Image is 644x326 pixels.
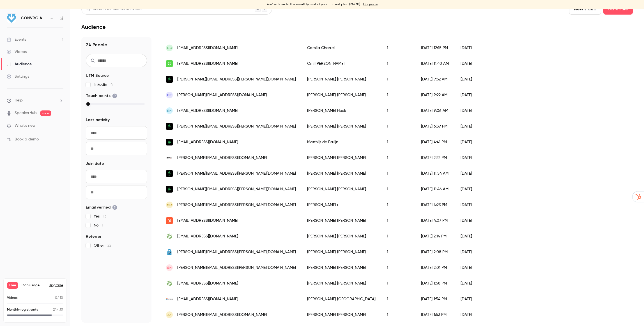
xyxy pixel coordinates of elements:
[381,87,415,103] div: 1
[55,296,57,300] span: 0
[455,260,484,276] div: [DATE]
[381,56,415,71] div: 1
[415,150,455,166] div: [DATE] 2:22 PM
[415,166,455,181] div: [DATE] 11:54 AM
[86,93,117,99] span: Touch points
[15,98,23,103] span: Help
[167,312,171,317] span: AF
[415,40,455,56] div: [DATE] 12:15 PM
[86,170,147,183] input: From
[415,181,455,197] div: [DATE] 11:46 AM
[7,14,16,23] img: CONVRG Agency
[455,119,484,134] div: [DATE]
[167,45,172,50] span: CC
[302,71,381,87] div: [PERSON_NAME] [PERSON_NAME]
[86,41,147,48] h1: 24 People
[86,102,90,106] div: max
[302,150,381,166] div: [PERSON_NAME] [PERSON_NAME]
[455,134,484,150] div: [DATE]
[455,71,484,87] div: [DATE]
[7,282,18,289] span: Free
[177,61,238,67] span: [EMAIL_ADDRESS][DOMAIN_NAME]
[381,103,415,119] div: 1
[455,150,484,166] div: [DATE]
[177,139,238,145] span: [EMAIL_ADDRESS][DOMAIN_NAME]
[7,37,26,42] div: Events
[177,249,296,255] span: [PERSON_NAME][EMAIL_ADDRESS][PERSON_NAME][DOMAIN_NAME]
[177,77,296,82] span: [PERSON_NAME][EMAIL_ADDRESS][PERSON_NAME][DOMAIN_NAME]
[86,161,104,167] span: Join date
[177,281,238,286] span: [EMAIL_ADDRESS][DOMAIN_NAME]
[381,228,415,244] div: 1
[381,119,415,134] div: 1
[166,249,173,255] img: medbrief.co.uk
[103,214,106,218] span: 13
[381,166,415,181] div: 1
[381,307,415,323] div: 1
[166,280,173,287] img: tradeprint.co.uk
[22,283,45,288] span: Plan usage
[15,137,39,142] span: Book a demo
[177,186,296,192] span: [PERSON_NAME][EMAIL_ADDRESS][PERSON_NAME][DOMAIN_NAME]
[166,170,173,177] img: myenergi.com
[381,150,415,166] div: 1
[86,234,102,239] span: Referrer
[455,40,484,56] div: [DATE]
[166,186,173,193] img: myenergi.com
[86,205,117,210] span: Email verified
[49,283,63,288] button: Upgrade
[302,228,381,244] div: [PERSON_NAME] [PERSON_NAME]
[177,265,296,271] span: [PERSON_NAME][EMAIL_ADDRESS][PERSON_NAME][DOMAIN_NAME]
[7,98,63,103] li: help-dropdown-opener
[381,276,415,291] div: 1
[302,134,381,150] div: Matthijs de Bruijn
[111,83,113,87] span: 4
[302,87,381,103] div: [PERSON_NAME] [PERSON_NAME]
[7,74,29,79] div: Settings
[166,139,173,145] img: myenergi.com
[177,171,296,177] span: [PERSON_NAME][EMAIL_ADDRESS][PERSON_NAME][DOMAIN_NAME]
[177,108,238,114] span: [EMAIL_ADDRESS][DOMAIN_NAME]
[81,24,106,30] h1: Audience
[455,291,484,307] div: [DATE]
[177,45,238,51] span: [EMAIL_ADDRESS][DOMAIN_NAME]
[415,228,455,244] div: [DATE] 2:14 PM
[53,307,63,312] p: / 30
[102,223,105,227] span: 11
[415,260,455,276] div: [DATE] 2:01 PM
[86,117,110,123] span: Last activity
[302,166,381,181] div: [PERSON_NAME] [PERSON_NAME]
[415,134,455,150] div: [DATE] 4:41 PM
[15,123,36,129] span: What's new
[381,134,415,150] div: 1
[302,291,381,307] div: [PERSON_NAME] [GEOGRAPHIC_DATA]
[381,213,415,228] div: 1
[167,202,172,207] span: mr
[302,181,381,197] div: [PERSON_NAME] [PERSON_NAME]
[455,56,484,71] div: [DATE]
[302,260,381,276] div: [PERSON_NAME] [PERSON_NAME]
[381,40,415,56] div: 1
[455,213,484,228] div: [DATE]
[415,119,455,134] div: [DATE] 6:39 PM
[167,108,172,113] span: RH
[177,202,296,208] span: [PERSON_NAME][EMAIL_ADDRESS][PERSON_NAME][DOMAIN_NAME]
[381,244,415,260] div: 1
[94,82,113,87] span: linkedin
[455,244,484,260] div: [DATE]
[7,49,27,55] div: Videos
[302,40,381,56] div: Camila Charrel
[55,295,63,300] p: / 10
[569,3,601,15] button: New video
[15,110,37,116] a: SpeakerHub
[177,92,267,98] span: [PERSON_NAME][EMAIL_ADDRESS][DOMAIN_NAME]
[167,93,172,98] span: DT
[166,217,173,224] img: hubspot.com
[177,296,238,302] span: [EMAIL_ADDRESS][DOMAIN_NAME]
[86,126,147,140] input: From
[86,142,147,155] input: To
[166,154,173,161] img: roci.co.uk
[381,71,415,87] div: 1
[603,3,633,15] button: Schedule
[166,123,173,130] img: myenergi.com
